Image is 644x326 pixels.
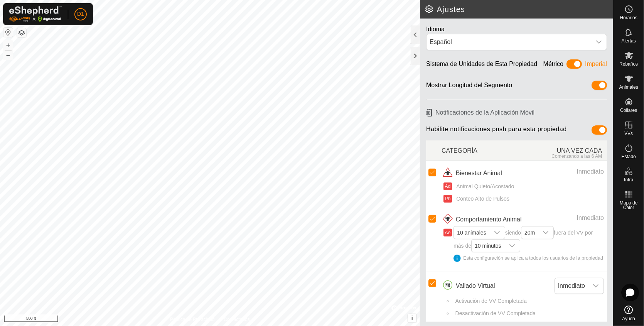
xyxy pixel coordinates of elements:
span: Alertas [622,39,636,43]
div: UNA VEZ CADA [524,142,607,159]
span: Conteo Alto de Pulsos [453,195,509,203]
span: Bienestar Animal [456,169,502,178]
span: i [411,315,413,321]
div: dropdown trigger [489,226,505,239]
button: + [3,41,13,50]
div: Imperial [585,59,607,71]
div: Esta configuración se aplica a todos los usuarios de la propiedad [453,255,604,262]
div: Métrico [543,59,563,71]
div: Español [430,37,588,47]
span: 10 minutos [472,240,504,252]
span: siendo fuera del VV por más de [453,230,604,262]
div: dropdown trigger [591,34,607,50]
div: Inmediato [536,167,604,176]
div: Idioma [426,25,607,34]
span: VVs [624,131,633,136]
button: i [408,314,416,323]
a: Contáctenos [224,316,250,323]
span: Activación de VV Completada [453,297,527,305]
span: Ayuda [622,316,636,321]
span: Collares [620,108,637,113]
h6: Notificaciones de la Aplicación Móvil [423,106,610,119]
span: Desactivación de VV Completada [453,309,536,318]
a: Política de Privacidad [170,316,214,323]
button: Capas del Mapa [17,28,26,37]
div: Mostrar Longitud del Segmento [426,81,512,93]
button: Ad [443,182,452,190]
h2: Ajustes [425,5,613,14]
button: Restablecer Mapa [3,28,13,37]
span: D1 [77,10,84,18]
img: icono de bienestar animal [442,167,454,179]
div: dropdown trigger [538,226,553,239]
span: 10 animales [454,226,489,239]
span: Rebaños [619,62,638,66]
a: Ayuda [614,302,644,324]
div: dropdown trigger [504,240,520,252]
span: Animal Quieto/Acostado [453,182,514,191]
button: Ae [443,229,452,236]
img: icono de comportamiento animal [442,213,454,226]
div: Inmediato [536,213,604,223]
button: – [3,51,13,60]
div: CATEGORÍA [442,142,524,159]
span: Comportamiento Animal [456,215,522,224]
span: Infra [624,177,633,182]
div: Comenzando a las 6 AM [524,154,602,159]
button: Ph [443,195,452,203]
span: Español [427,34,591,50]
span: Vallado Virtual [456,281,495,291]
div: Sistema de Unidades de Esta Propiedad [426,59,537,71]
span: Horarios [620,15,637,20]
span: Estado [622,154,636,159]
span: Mapa de Calor [615,201,642,210]
span: Animales [619,85,638,90]
span: Inmediato [555,278,588,294]
div: dropdown trigger [588,278,604,294]
span: 20m [521,226,538,239]
img: Logo Gallagher [9,6,62,22]
span: Habilite notificaciones push para esta propiedad [426,125,567,137]
img: icono de vallados cirtuales [442,280,454,292]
